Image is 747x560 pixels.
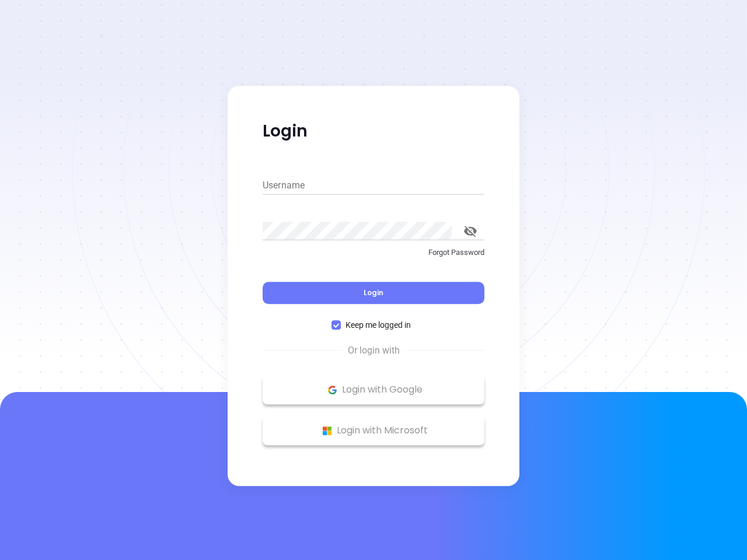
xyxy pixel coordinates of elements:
span: Or login with [342,344,406,358]
button: Login [263,282,484,304]
p: Login with Google [268,381,479,398]
img: Microsoft Logo [320,423,334,438]
button: toggle password visibility [456,217,484,245]
img: Google Logo [325,383,340,397]
button: Google Logo Login with Google [263,375,484,404]
p: Forgot Password [263,247,484,258]
span: Login [364,288,383,297]
p: Login [263,121,484,142]
a: Forgot Password [263,247,484,268]
p: Login with Microsoft [268,422,479,439]
button: Microsoft Logo Login with Microsoft [263,416,484,445]
span: Keep me logged in [341,318,416,331]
